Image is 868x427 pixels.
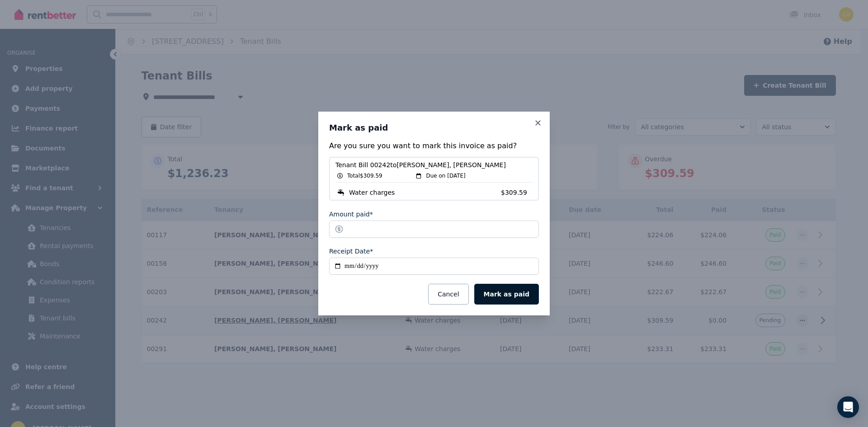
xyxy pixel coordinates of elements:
[501,188,533,197] span: $309.59
[335,160,533,169] span: Tenant Bill 00242 to [PERSON_NAME], [PERSON_NAME]
[426,172,465,179] span: Due on [DATE]
[428,284,468,305] button: Cancel
[474,284,539,305] button: Mark as paid
[329,210,373,219] label: Amount paid*
[347,172,382,179] span: Total $309.59
[329,122,539,133] h3: Mark as paid
[349,188,395,197] span: Water charges
[329,247,373,256] label: Receipt Date*
[837,396,859,418] div: Open Intercom Messenger
[329,141,539,151] p: Are you sure you want to mark this invoice as paid?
